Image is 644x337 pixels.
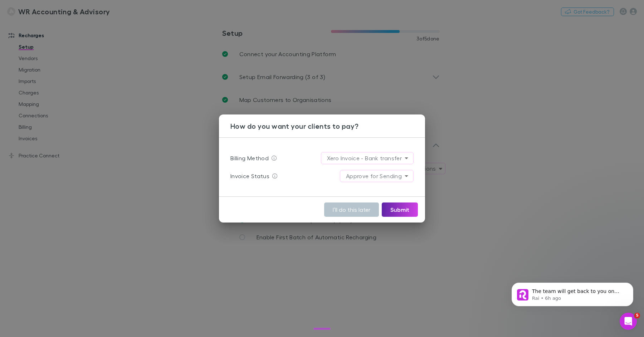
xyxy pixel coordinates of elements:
[634,313,640,318] span: 5
[340,170,413,182] div: Approve for Sending
[382,202,418,217] button: Submit
[230,172,269,180] p: Invoice Status
[620,313,637,330] iframe: Intercom live chat
[230,122,425,130] h3: How do you want your clients to pay?
[321,152,413,164] div: Xero Invoice - Bank transfer
[501,268,644,318] iframe: Intercom notifications message
[324,202,379,217] button: I’ll do this later
[230,154,269,162] p: Billing Method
